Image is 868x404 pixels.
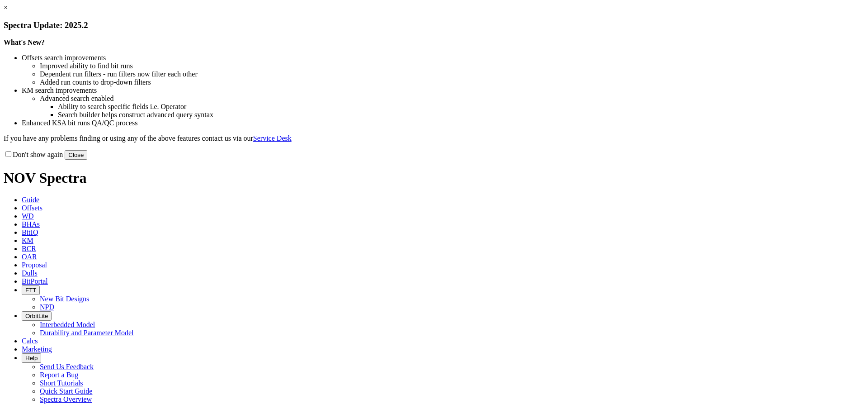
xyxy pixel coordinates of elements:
[22,269,38,277] span: Dulls
[40,379,83,387] a: Short Tutorials
[22,119,864,127] li: Enhanced KSA bit runs QA/QC process
[40,70,864,78] li: Dependent run filters - run filters now filter each other
[22,204,42,212] span: Offsets
[5,151,11,157] input: Don't show again
[40,62,864,70] li: Improved ability to find bit runs
[4,151,63,158] label: Don't show again
[25,287,36,294] span: FTT
[25,313,48,319] span: OrbitLite
[40,78,864,86] li: Added run counts to drop-down filters
[22,220,40,228] span: BHAs
[22,277,48,285] span: BitPortal
[40,371,78,379] a: Report a Bug
[40,295,89,303] a: New Bit Designs
[4,20,864,30] h3: Spectra Update: 2025.2
[22,245,36,252] span: BCR
[40,95,864,103] li: Advanced search enabled
[65,150,87,160] button: Close
[4,4,8,11] a: ×
[22,253,37,261] span: OAR
[40,329,134,337] a: Durability and Parameter Model
[4,134,864,143] p: If you have any problems finding or using any of the above features contact us via our
[40,321,95,328] a: Interbedded Model
[22,337,38,345] span: Calcs
[40,303,54,311] a: NPD
[40,395,92,403] a: Spectra Overview
[58,111,864,119] li: Search builder helps construct advanced query syntax
[40,387,92,395] a: Quick Start Guide
[22,237,33,244] span: KM
[58,103,864,111] li: Ability to search specific fields i.e. Operator
[40,363,94,371] a: Send Us Feedback
[25,355,38,361] span: Help
[22,212,34,220] span: WD
[22,54,864,62] li: Offsets search improvements
[22,228,38,236] span: BitIQ
[22,86,864,95] li: KM search improvements
[22,196,39,204] span: Guide
[4,170,864,186] h1: NOV Spectra
[4,38,45,46] strong: What's New?
[253,134,292,142] a: Service Desk
[22,345,52,353] span: Marketing
[22,261,47,269] span: Proposal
